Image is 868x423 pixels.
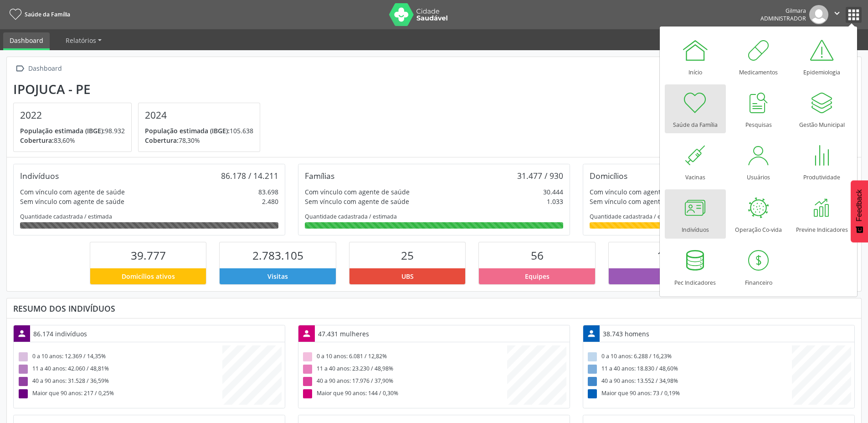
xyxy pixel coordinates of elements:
div: 11 a 40 anos: 18.830 / 48,60% [586,363,792,375]
a: Vacinas [665,137,726,186]
div: 31.477 / 930 [517,171,563,181]
div: 83.698 [258,187,278,197]
a: Operação Co-vida [728,189,789,238]
div: Sem vínculo com agente de saúde [20,197,124,206]
span: UBS [401,272,414,281]
div: Quantidade cadastrada / estimada [20,213,278,220]
div: Gilmara [760,7,806,15]
p: 78,30% [145,136,253,145]
div: 11 a 40 anos: 42.060 / 48,81% [17,363,222,375]
span: Feedback [855,189,863,221]
span: Administrador [760,15,806,22]
span: População estimada (IBGE): [145,126,230,135]
a: Financeiro [728,242,789,291]
a: Epidemiologia [791,32,853,81]
a: Início [665,32,726,81]
i: person [586,329,596,339]
h4: 2022 [20,110,125,121]
span: 56 [531,248,544,263]
div: Sem vínculo com agente de saúde [305,197,409,206]
button:  [828,5,846,24]
div: 86.174 indivíduos [30,326,90,342]
img: img [809,5,828,24]
div: 30.444 [543,187,563,197]
div: 40 a 90 anos: 31.528 / 36,59% [17,375,222,387]
div: 47.431 mulheres [315,326,372,342]
span: 25 [401,248,414,263]
a: Saúde da Família [6,7,70,22]
div: Com vínculo com agente de saúde [305,187,410,197]
div: 1.033 [547,197,563,206]
span: Saúde da Família [25,10,70,18]
div: Com vínculo com agente de saúde [20,187,125,197]
div: 38.743 homens [600,326,652,342]
span: Relatórios [66,36,96,45]
button: apps [846,7,862,23]
span: 177 [657,248,676,263]
p: 98.932 [20,126,125,136]
h4: 2024 [145,110,253,121]
div: Quantidade cadastrada / estimada [590,213,848,220]
div: 0 a 10 anos: 6.081 / 12,82% [302,350,507,363]
div: Indivíduos [20,171,59,181]
div: Maior que 90 anos: 217 / 0,25% [17,387,222,400]
a: Dashboard [3,32,50,50]
div: Quantidade cadastrada / estimada [305,213,563,220]
a: Indivíduos [665,189,726,238]
a: Saúde da Família [665,84,726,133]
a: Pec Indicadores [665,242,726,291]
div: 40 a 90 anos: 17.976 / 37,90% [302,375,507,387]
div: Ipojuca - PE [13,82,267,97]
span: Cobertura: [20,136,54,145]
i: person [302,329,312,339]
span: 39.777 [131,248,166,263]
a:  Dashboard [13,62,63,75]
div: 2.480 [262,197,278,206]
div: Domicílios [590,171,627,181]
a: Usuários [728,137,789,186]
p: 105.638 [145,126,253,136]
span: Domicílios ativos [122,272,175,281]
span: 2.783.105 [252,248,303,263]
span: População estimada (IBGE): [20,126,105,135]
div: Dashboard [26,62,63,75]
a: Relatórios [59,32,108,48]
div: 11 a 40 anos: 23.230 / 48,98% [302,363,507,375]
a: Pesquisas [728,84,789,133]
a: Produtividade [791,137,853,186]
div: Com vínculo com agente de saúde [590,187,694,197]
div: Famílias [305,171,334,181]
div: 40 a 90 anos: 13.552 / 34,98% [586,375,792,387]
div: Resumo dos indivíduos [13,303,855,313]
button: Feedback - Mostrar pesquisa [851,180,868,242]
i:  [832,8,842,18]
a: Gestão Municipal [791,84,853,133]
span: Visitas [267,272,288,281]
i: person [17,329,27,339]
p: 83,60% [20,136,125,145]
div: 0 a 10 anos: 6.288 / 16,23% [586,350,792,363]
span: Equipes [525,272,550,281]
div: 86.178 / 14.211 [221,171,278,181]
a: Medicamentos [728,32,789,81]
div: Sem vínculo com agente de saúde [590,197,694,206]
a: Previne Indicadores [791,189,853,238]
div: Maior que 90 anos: 144 / 0,30% [302,387,507,400]
i:  [13,62,26,75]
span: Cobertura: [145,136,179,145]
div: 0 a 10 anos: 12.369 / 14,35% [17,350,222,363]
div: Maior que 90 anos: 73 / 0,19% [586,387,792,400]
